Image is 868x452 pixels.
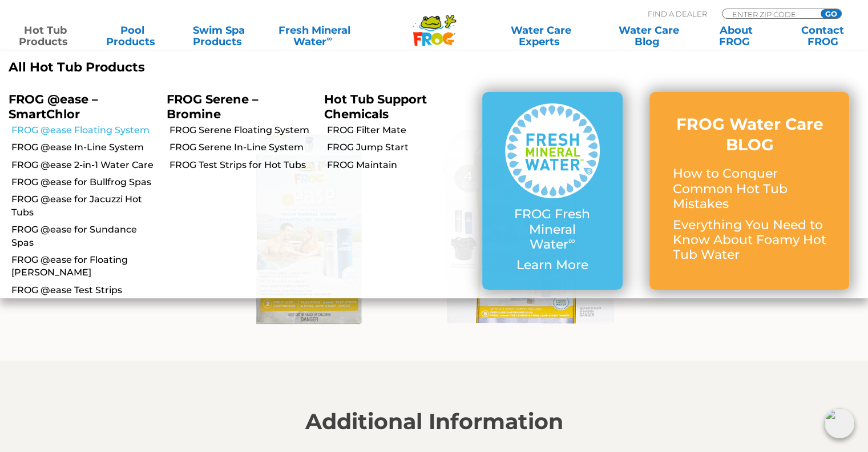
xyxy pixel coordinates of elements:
a: FROG @ease 2-in-1 Water Care [11,159,158,171]
p: FROG Serene – Bromine [167,92,308,121]
input: GO [821,9,841,18]
a: FROG @ease In-Line System [11,141,158,154]
a: Water CareBlog [615,25,683,47]
input: Zip Code Form [731,9,808,19]
a: FROG @ease for Bullfrog Spas [11,176,158,189]
h3: FROG Water Care BLOG [672,114,826,155]
a: FROG Test Strips for Hot Tubs [169,159,316,171]
a: FROG Serene Floating System [169,124,316,137]
p: Find A Dealer [648,9,707,19]
a: ContactFROG [789,25,857,47]
a: Fresh MineralWater∞ [272,25,357,47]
sup: ∞ [568,235,575,246]
a: FROG @ease Floating System [11,124,158,137]
a: FROG Fresh Mineral Water∞ Learn More [505,103,600,279]
h2: Additional Information [83,409,785,434]
a: FROG @ease for Floating [PERSON_NAME] [11,254,158,279]
a: FROG Water Care BLOG How to Conquer Common Hot Tub Mistakes Everything You Need to Know About Foa... [672,114,826,269]
a: FROG Maintain [327,159,474,171]
a: Swim SpaProducts [185,25,253,47]
a: PoolProducts [98,25,165,47]
a: FROG @ease for Sundance Spas [11,223,158,249]
a: FROG Jump Start [327,141,474,154]
img: openIcon [825,409,854,438]
p: Hot Tub Support Chemicals [324,92,465,121]
a: FROG @ease Test Strips [11,284,158,297]
p: Learn More [505,258,600,273]
a: FROG @ease for Jacuzzi Hot Tubs [11,193,158,219]
a: Water CareExperts [486,25,596,47]
p: Everything You Need to Know About Foamy Hot Tub Water [672,218,826,263]
p: How to Conquer Common Hot Tub Mistakes [672,166,826,211]
a: AboutFROG [702,25,769,47]
a: FROG Serene In-Line System [169,141,316,154]
p: FROG Fresh Mineral Water [505,207,600,252]
sup: ∞ [326,34,332,43]
a: Hot TubProducts [11,25,79,47]
p: FROG @ease – SmartChlor [9,92,150,121]
a: FROG Filter Mate [327,124,474,137]
a: All Hot Tub Products [9,60,425,75]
